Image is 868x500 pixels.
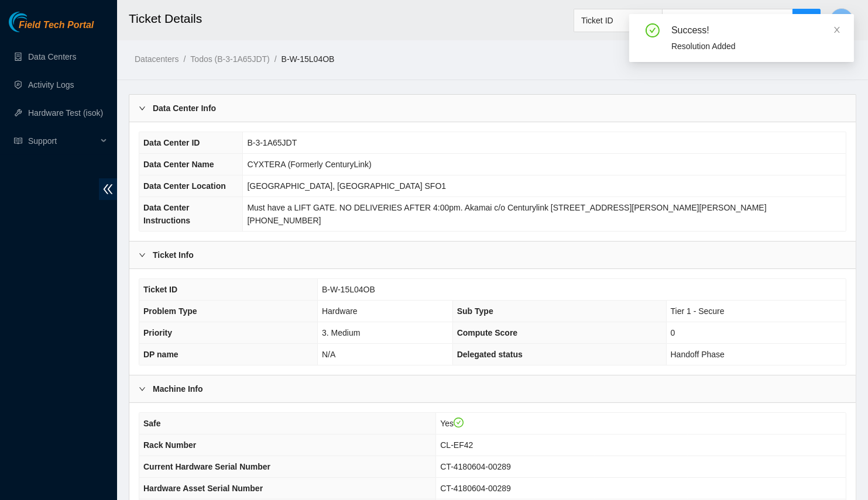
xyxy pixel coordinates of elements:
[153,249,194,261] b: Ticket Info
[671,40,840,53] div: Resolution Added
[28,129,97,153] span: Support
[183,54,186,64] span: /
[671,23,840,37] div: Success!
[671,306,725,316] span: Tier 1 - Secure
[457,306,493,316] span: Sub Type
[454,418,464,428] span: check-circle
[322,328,360,337] span: 3. Medium
[190,54,269,64] a: Todos (B-3-1A65JDT)
[662,9,793,32] input: Enter text here...
[143,328,172,337] span: Priority
[99,178,117,200] span: double-left
[247,160,371,169] span: CYXTERA (Formerly CenturyLink)
[143,306,197,316] span: Problem Type
[143,181,226,191] span: Data Center Location
[129,95,856,122] div: Data Center Info
[143,285,177,294] span: Ticket ID
[135,54,179,64] a: Datacenters
[153,382,203,395] b: Machine Info
[143,462,270,471] span: Current Hardware Serial Number
[457,328,517,337] span: Compute Score
[440,462,511,471] span: CT-4180604-00289
[440,440,473,450] span: CL-EF42
[139,105,146,112] span: right
[143,419,161,428] span: Safe
[792,9,821,32] button: search
[143,350,179,359] span: DP name
[139,385,146,392] span: right
[143,203,190,225] span: Data Center Instructions
[282,54,335,64] a: B-W-15L04OB
[275,54,277,64] span: /
[840,13,843,27] span: I
[671,328,675,337] span: 0
[247,138,297,147] span: B-3-1A65JDT
[457,350,523,359] span: Delegated status
[143,138,200,147] span: Data Center ID
[28,52,76,61] a: Data Centers
[671,350,725,359] span: Handoff Phase
[143,160,214,169] span: Data Center Name
[322,285,375,294] span: B-W-15L04OB
[9,12,59,32] img: Akamai Technologies
[440,419,464,428] span: Yes
[143,484,263,493] span: Hardware Asset Serial Number
[129,375,856,402] div: Machine Info
[153,102,216,115] b: Data Center Info
[14,137,22,145] span: read
[28,80,74,89] a: Activity Logs
[833,26,841,34] span: close
[247,181,446,191] span: [GEOGRAPHIC_DATA], [GEOGRAPHIC_DATA] SFO1
[440,484,511,493] span: CT-4180604-00289
[247,203,766,225] span: Must have a LIFT GATE. NO DELIVERIES AFTER 4:00pm. Akamai c/o Centurylink [STREET_ADDRESS][PERSON...
[28,108,103,118] a: Hardware Test (isok)
[830,8,853,32] button: I
[143,440,196,450] span: Rack Number
[129,242,856,268] div: Ticket Info
[581,12,655,29] span: Ticket ID
[322,306,358,316] span: Hardware
[19,20,94,31] span: Field Tech Portal
[9,21,94,36] a: Akamai TechnologiesField Tech Portal
[139,251,146,258] span: right
[646,23,660,37] span: check-circle
[322,350,335,359] span: N/A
